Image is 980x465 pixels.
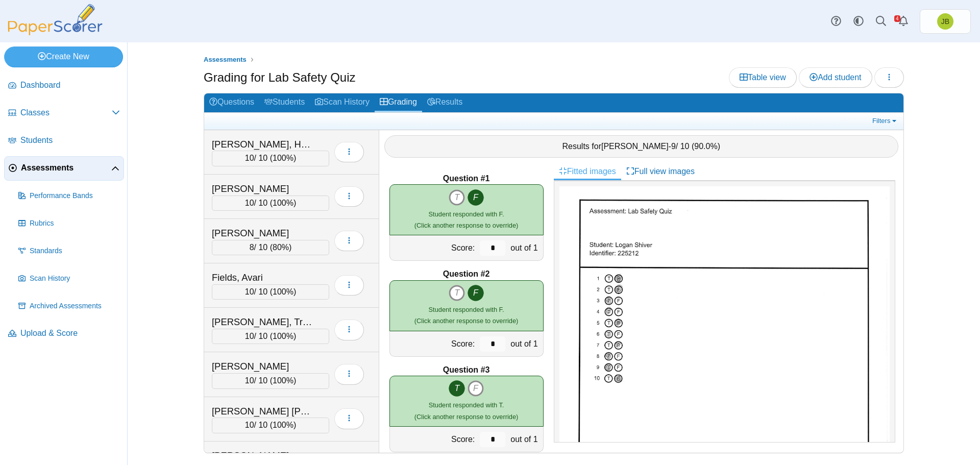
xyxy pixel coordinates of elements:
[4,74,124,98] a: Dashboard
[390,427,478,452] div: Score:
[250,243,254,252] span: 8
[273,376,293,385] span: 100%
[694,142,717,151] span: 90.0%
[799,67,872,88] a: Add student
[384,135,899,158] div: Results for - / 10 ( )
[14,211,124,236] a: Rubrics
[414,210,518,229] small: (Click another response to override)
[4,322,124,346] a: Upload & Score
[30,218,120,229] span: Rubrics
[429,306,504,313] span: Student responded with F.
[468,189,484,206] i: F
[20,80,120,91] span: Dashboard
[30,246,120,256] span: Standards
[212,227,314,240] div: [PERSON_NAME]
[20,135,120,146] span: Students
[273,421,293,429] span: 100%
[204,69,356,86] h1: Grading for Lab Safety Quiz
[212,405,314,418] div: [PERSON_NAME] [PERSON_NAME]
[4,28,106,37] a: PaperScorer
[729,67,797,88] a: Table view
[273,332,293,340] span: 100%
[810,73,861,82] span: Add student
[273,287,293,296] span: 100%
[273,154,293,162] span: 100%
[245,421,254,429] span: 10
[422,93,468,112] a: Results
[212,138,314,151] div: [PERSON_NAME], Harmony
[449,380,465,397] i: T
[414,306,518,325] small: (Click another response to override)
[414,401,518,420] small: (Click another response to override)
[4,129,124,153] a: Students
[30,191,120,201] span: Performance Bands
[204,93,259,112] a: Questions
[375,93,422,112] a: Grading
[212,195,329,211] div: / 10 ( )
[212,240,329,255] div: / 10 ( )
[429,401,504,409] span: Student responded with T.
[212,182,314,195] div: [PERSON_NAME]
[212,284,329,300] div: / 10 ( )
[4,46,123,67] a: Create New
[273,243,289,252] span: 80%
[310,93,375,112] a: Scan History
[245,287,254,296] span: 10
[212,151,329,166] div: / 10 ( )
[20,107,112,118] span: Classes
[4,4,106,35] img: PaperScorer
[508,331,543,356] div: out of 1
[245,376,254,385] span: 10
[449,189,465,206] i: T
[212,360,314,373] div: [PERSON_NAME]
[443,173,490,184] b: Question #1
[601,142,669,151] span: [PERSON_NAME]
[212,315,314,329] div: [PERSON_NAME], Trinity
[390,331,478,356] div: Score:
[245,199,254,207] span: 10
[212,373,329,388] div: / 10 ( )
[468,285,484,301] i: F
[201,54,249,66] a: Assessments
[892,10,915,33] a: Alerts
[671,142,676,151] span: 9
[740,73,786,82] span: Table view
[30,301,120,311] span: Archived Assessments
[14,184,124,208] a: Performance Bands
[468,380,484,397] i: F
[212,418,329,433] div: / 10 ( )
[245,154,254,162] span: 10
[21,162,111,174] span: Assessments
[508,235,543,260] div: out of 1
[621,163,700,180] a: Full view images
[212,449,314,462] div: [PERSON_NAME]
[14,266,124,291] a: Scan History
[937,13,953,30] span: Joel Boyd
[429,210,504,218] span: Student responded with F.
[443,364,490,376] b: Question #3
[204,56,247,63] span: Assessments
[4,156,124,181] a: Assessments
[390,235,478,260] div: Score:
[4,101,124,126] a: Classes
[273,199,293,207] span: 100%
[259,93,310,112] a: Students
[20,328,120,339] span: Upload & Score
[245,332,254,340] span: 10
[14,294,124,319] a: Archived Assessments
[870,116,901,126] a: Filters
[30,274,120,284] span: Scan History
[212,329,329,344] div: / 10 ( )
[508,427,543,452] div: out of 1
[14,239,124,263] a: Standards
[212,271,314,284] div: Fields, Avari
[443,268,490,280] b: Question #2
[941,18,949,25] span: Joel Boyd
[554,163,621,180] a: Fitted images
[920,9,971,34] a: Joel Boyd
[449,285,465,301] i: T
